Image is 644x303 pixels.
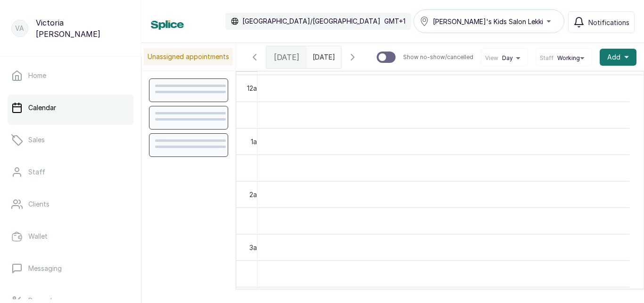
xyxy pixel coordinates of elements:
[485,54,524,62] button: ViewDay
[502,54,513,62] span: Day
[8,191,133,217] a: Clients
[8,159,133,185] a: Staff
[413,9,564,33] button: [PERSON_NAME]'s Kids Salon Lekki
[144,48,233,65] p: Unassigned appointments
[8,223,133,250] a: Wallet
[242,17,380,26] p: [GEOGRAPHIC_DATA]/[GEOGRAPHIC_DATA]
[557,54,580,62] span: Working
[433,17,543,26] span: [PERSON_NAME]'s Kids Salon Lekki
[266,46,307,68] div: [DATE]
[249,137,264,147] div: 1am
[384,17,405,26] p: GMT+1
[8,95,133,121] a: Calendar
[568,11,635,33] button: Notifications
[28,71,46,80] p: Home
[403,53,473,61] p: Show no-show/cancelled
[36,17,130,40] p: Victoria [PERSON_NAME]
[28,199,50,209] p: Clients
[28,135,45,145] p: Sales
[607,52,620,62] span: Add
[540,54,553,62] span: Staff
[8,62,133,89] a: Home
[600,49,636,66] button: Add
[248,190,264,199] div: 2am
[28,167,45,177] p: Staff
[540,54,588,62] button: StaffWorking
[15,24,24,33] p: VA
[274,52,299,63] span: [DATE]
[485,54,498,62] span: View
[588,17,629,27] span: Notifications
[245,83,264,93] div: 12am
[8,255,133,282] a: Messaging
[28,264,62,273] p: Messaging
[28,103,56,113] p: Calendar
[8,127,133,153] a: Sales
[248,242,264,252] div: 3am
[28,232,48,241] p: Wallet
